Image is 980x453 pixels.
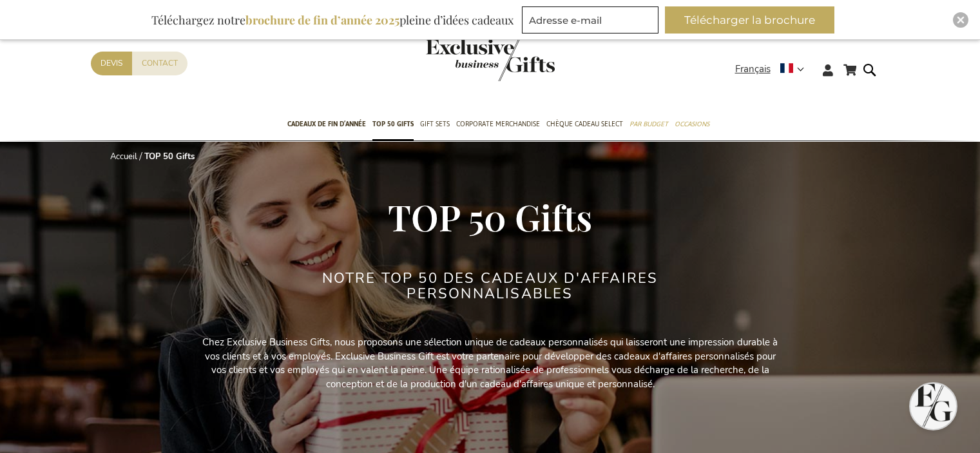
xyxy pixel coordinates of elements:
[522,6,662,37] form: marketing offers and promotions
[249,271,732,302] h2: Notre TOP 50 des cadeaux d'affaires personnalisables
[426,39,490,81] a: store logo
[953,12,968,28] div: Close
[132,52,187,75] a: Contact
[957,16,965,24] img: Close
[546,117,623,131] span: Chèque Cadeau Select
[735,62,771,77] span: Français
[665,6,834,34] button: Télécharger la brochure
[522,6,658,34] input: Adresse e-mail
[456,117,540,131] span: Corporate Merchandise
[110,151,137,162] a: Accueil
[735,62,812,77] div: Français
[146,6,519,34] div: Téléchargez notre pleine d’idées cadeaux
[426,39,555,81] img: Exclusive Business gifts logo
[144,151,195,162] strong: TOP 50 Gifts
[388,193,592,240] span: TOP 50 Gifts
[675,117,709,131] span: Occasions
[420,117,450,131] span: Gift Sets
[200,336,780,391] p: Chez Exclusive Business Gifts, nous proposons une sélection unique de cadeaux personnalisés qui l...
[372,117,414,131] span: TOP 50 Gifts
[287,117,366,131] span: Cadeaux de fin d’année
[91,52,132,75] a: Devis
[245,12,399,28] b: brochure de fin d’année 2025
[629,117,668,131] span: Par budget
